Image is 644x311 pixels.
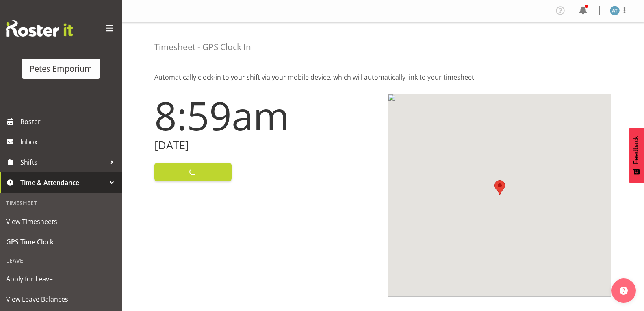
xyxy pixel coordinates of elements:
h4: Timesheet - GPS Clock In [154,42,251,52]
h1: 8:59am [154,94,378,137]
a: View Timesheets [2,211,120,232]
span: Time & Attendance [20,176,106,189]
h2: [DATE] [154,139,378,152]
img: alex-micheal-taniwha5364.jpg [610,6,620,15]
a: Apply for Leave [2,269,120,289]
span: GPS Time Clock [6,236,116,248]
span: Shifts [20,156,106,168]
img: Rosterit website logo [6,20,73,37]
div: Timesheet [2,195,120,211]
a: GPS Time Clock [2,232,120,252]
button: Feedback - Show survey [629,128,644,183]
a: View Leave Balances [2,289,120,309]
span: Feedback [633,136,640,164]
span: View Leave Balances [6,293,116,305]
p: Automatically clock-in to your shift via your mobile device, which will automatically link to you... [154,72,611,82]
span: View Timesheets [6,215,116,228]
div: Petes Emporium [30,63,92,75]
span: Inbox [20,136,118,148]
img: help-xxl-2.png [620,287,628,295]
span: Apply for Leave [6,273,116,285]
span: Roster [20,115,118,128]
div: Leave [2,252,120,269]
